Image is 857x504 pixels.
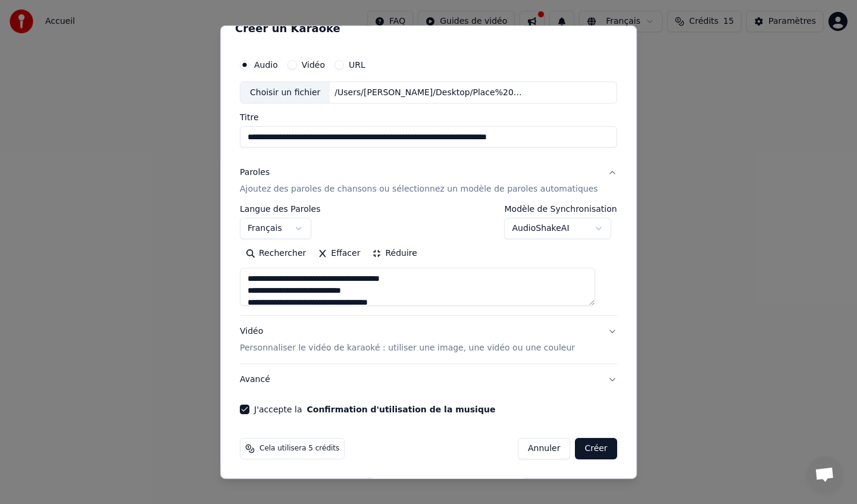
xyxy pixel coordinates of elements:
[254,405,495,414] label: J'accepte la
[505,205,617,213] label: Modèle de Synchronisation
[240,167,270,179] div: Paroles
[312,244,366,263] button: Effacer
[518,438,570,459] button: Annuler
[240,113,617,121] label: Titre
[330,86,533,98] div: /Users/[PERSON_NAME]/Desktop/Place%20Des%20Grands%20Hommes%20%20%20Bruel%20Patrick%20%20%20Instru...
[349,60,365,68] label: URL
[240,325,575,354] div: Vidéo
[240,205,617,315] div: ParolesAjoutez des paroles de chansons ou sélectionnez un modèle de paroles automatiques
[240,316,617,364] button: VidéoPersonnaliser le vidéo de karaoké : utiliser une image, une vidéo ou une couleur
[259,444,339,453] span: Cela utilisera 5 crédits
[240,157,617,205] button: ParolesAjoutez des paroles de chansons ou sélectionnez un modèle de paroles automatiques
[240,183,598,195] p: Ajoutez des paroles de chansons ou sélectionnez un modèle de paroles automatiques
[240,364,617,395] button: Avancé
[307,405,496,414] button: J'accepte la
[240,205,321,213] label: Langue des Paroles
[302,60,325,68] label: Vidéo
[240,244,312,263] button: Rechercher
[575,438,617,459] button: Créer
[240,342,575,354] p: Personnaliser le vidéo de karaoké : utiliser une image, une vidéo ou une couleur
[254,60,278,68] label: Audio
[240,82,330,103] div: Choisir un fichier
[367,244,423,263] button: Réduire
[235,23,622,33] h2: Créer un Karaoké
